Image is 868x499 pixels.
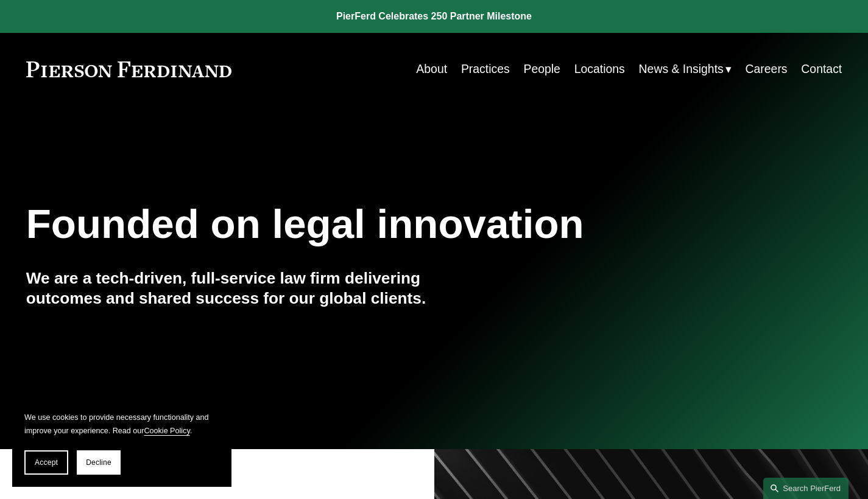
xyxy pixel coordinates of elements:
[763,478,849,499] a: Search this site
[416,57,447,81] a: About
[801,57,842,81] a: Contact
[35,458,58,467] span: Accept
[639,57,732,81] a: folder dropdown
[461,57,510,81] a: Practices
[77,450,121,475] button: Decline
[746,57,788,81] a: Careers
[24,450,68,475] button: Accept
[26,268,434,309] h4: We are a tech-driven, full-service law firm delivering outcomes and shared success for our global...
[24,411,219,438] p: We use cookies to provide necessary functionality and improve your experience. Read our .
[144,427,189,435] a: Cookie Policy
[26,201,706,248] h1: Founded on legal innovation
[12,399,231,487] section: Cookie banner
[86,458,111,467] span: Decline
[574,57,625,81] a: Locations
[523,57,560,81] a: People
[639,58,724,80] span: News & Insights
